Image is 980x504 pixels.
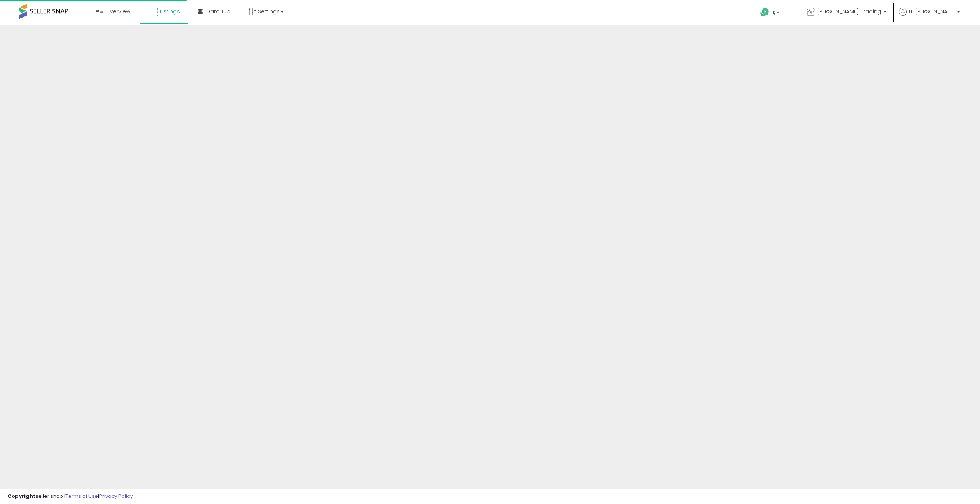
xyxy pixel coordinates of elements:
[206,8,230,15] span: DataHub
[160,8,180,15] span: Listings
[754,2,795,25] a: Help
[817,8,881,15] span: [PERSON_NAME] Trading
[105,8,130,15] span: Overview
[769,10,780,16] span: Help
[899,8,960,25] a: Hi [PERSON_NAME]
[760,8,769,17] i: Get Help
[909,8,955,15] span: Hi [PERSON_NAME]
